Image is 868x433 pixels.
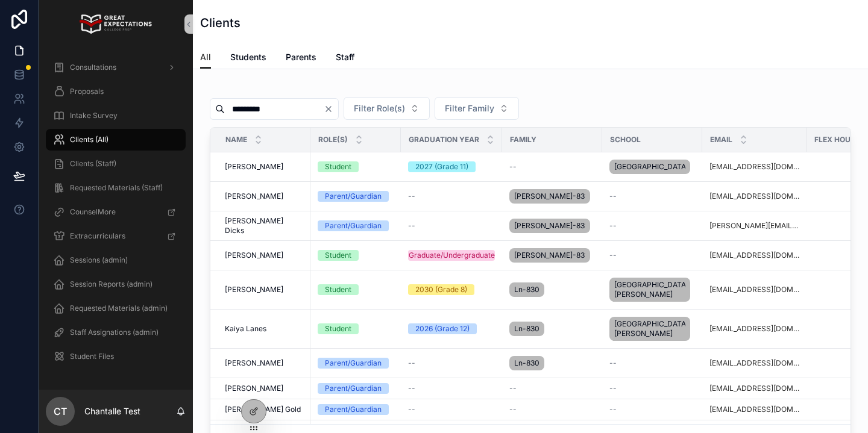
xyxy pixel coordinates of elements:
a: Sessions (admin) [46,249,186,271]
a: -- [509,405,595,414]
a: [PERSON_NAME][EMAIL_ADDRESS][DOMAIN_NAME] [709,221,799,231]
span: Filter Family [445,102,494,114]
a: Graduate/Undergraduate [408,250,495,261]
div: Student [325,323,351,334]
a: Ln-830 [509,280,595,299]
span: Parents [286,51,316,63]
span: -- [609,384,617,393]
a: Parents [286,46,316,70]
button: Select Button [435,97,519,120]
span: -- [408,384,415,393]
span: [PERSON_NAME]-831 [514,192,585,201]
a: Staff [336,46,354,70]
span: Clients (All) [70,135,108,145]
span: Consultations [70,63,116,72]
span: CT [54,404,67,419]
div: scrollable content [39,48,193,383]
span: Graduation Year [409,135,479,145]
a: -- [509,162,595,172]
a: Parent/Guardian [318,220,394,231]
span: -- [509,405,517,414]
a: [EMAIL_ADDRESS][DOMAIN_NAME] [709,285,799,294]
span: Clients (Staff) [70,159,116,169]
span: -- [408,192,415,201]
a: Staff Assignations (admin) [46,322,186,343]
a: 2030 (Grade 8) [408,284,495,295]
a: Parent/Guardian [318,383,394,394]
div: 2026 (Grade 12) [415,323,470,334]
span: -- [609,192,617,201]
span: [GEOGRAPHIC_DATA][PERSON_NAME] [614,319,685,338]
a: Student Files [46,346,186,367]
a: CounselMore [46,201,186,223]
a: [PERSON_NAME] Dicks [225,216,303,235]
span: Students [230,51,266,63]
a: [PERSON_NAME] [225,285,303,294]
a: [PERSON_NAME] [225,251,303,260]
a: [EMAIL_ADDRESS][DOMAIN_NAME] [709,192,799,201]
a: Requested Materials (Staff) [46,177,186,199]
a: Extracurriculars [46,225,186,247]
a: Clients (All) [46,129,186,151]
a: Student [318,323,394,334]
span: Staff [336,51,354,63]
span: Staff Assignations (admin) [70,328,159,337]
div: Student [325,250,351,261]
a: [EMAIL_ADDRESS][DOMAIN_NAME] [709,162,799,172]
a: [EMAIL_ADDRESS][DOMAIN_NAME] [709,358,799,368]
a: -- [609,384,695,393]
p: Chantalle Test [84,405,140,417]
a: Consultations [46,57,186,78]
div: Parent/Guardian [325,383,382,394]
a: Ln-830 [509,319,595,338]
span: -- [408,405,415,414]
a: [EMAIL_ADDRESS][DOMAIN_NAME] [709,405,799,414]
a: [PERSON_NAME] [225,162,303,172]
span: [PERSON_NAME] [225,358,283,368]
a: Parent/Guardian [318,404,394,415]
span: Ln-830 [514,358,539,368]
span: Kaiya Lanes [225,324,266,334]
span: [PERSON_NAME] [225,285,283,294]
span: -- [609,251,617,260]
a: -- [408,405,495,414]
span: Proposals [70,87,104,96]
a: Parent/Guardian [318,191,394,202]
h1: Clients [200,14,241,31]
a: Ln-830 [509,354,595,373]
a: [PERSON_NAME]-831 [509,216,595,235]
span: Intake Survey [70,111,118,120]
a: Session Reports (admin) [46,273,186,295]
a: Clients (Staff) [46,153,186,175]
span: [PERSON_NAME] [225,162,283,172]
a: [GEOGRAPHIC_DATA][PERSON_NAME] [609,314,695,343]
span: School [610,135,641,145]
img: App logo [80,14,151,34]
a: [PERSON_NAME] [225,192,303,201]
span: Name [225,135,247,145]
span: [PERSON_NAME] [225,384,283,393]
a: Student [318,284,394,295]
a: Requested Materials (admin) [46,297,186,319]
a: Proposals [46,81,186,102]
a: Student [318,250,394,261]
span: [PERSON_NAME] Gold [225,405,301,414]
span: [GEOGRAPHIC_DATA] [614,162,685,172]
a: -- [609,221,695,231]
a: [PERSON_NAME] [225,358,303,368]
span: All [200,51,211,63]
span: -- [509,162,517,172]
span: -- [609,221,617,231]
a: [EMAIL_ADDRESS][DOMAIN_NAME] [709,251,799,260]
div: Graduate/Undergraduate [409,250,495,261]
a: [PERSON_NAME] [225,384,303,393]
span: Session Reports (admin) [70,279,153,289]
a: [EMAIL_ADDRESS][DOMAIN_NAME] [709,384,799,393]
span: Family [510,135,536,145]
